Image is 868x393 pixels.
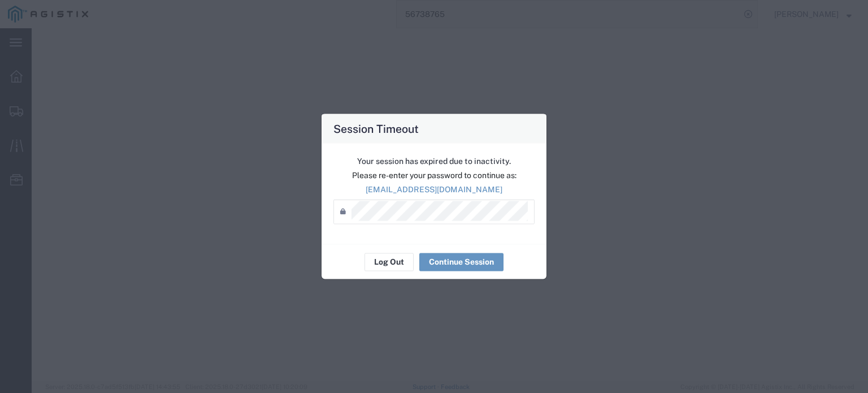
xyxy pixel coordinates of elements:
h4: Session Timeout [333,120,419,136]
p: Please re-enter your password to continue as: [333,169,535,181]
button: Continue Session [419,253,504,271]
p: [EMAIL_ADDRESS][DOMAIN_NAME] [333,183,535,195]
p: Your session has expired due to inactivity. [333,155,535,167]
button: Log Out [364,253,414,271]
